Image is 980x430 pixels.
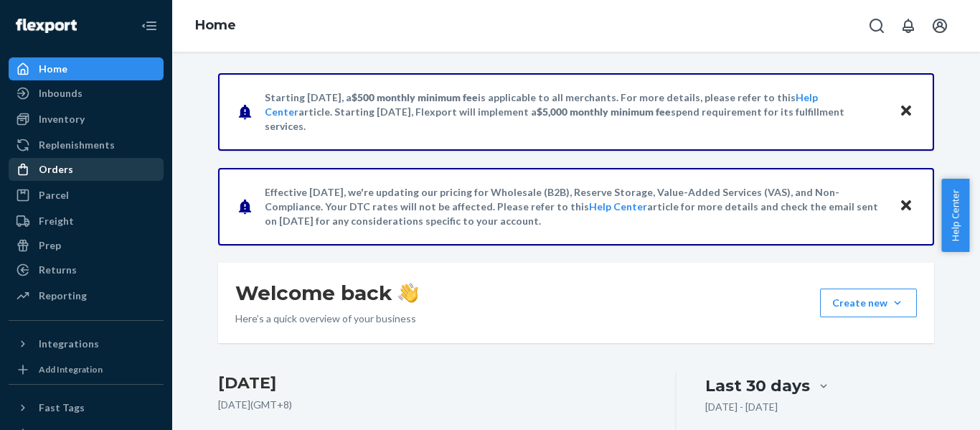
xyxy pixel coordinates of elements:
[39,86,83,101] div: Inbounds
[39,238,61,253] div: Prep
[39,162,73,177] div: Orders
[537,106,671,118] span: $5,000 monthly minimum fee
[39,363,103,375] div: Add Integration
[862,11,891,40] button: Open Search Box
[39,401,85,415] div: Fast Tags
[195,17,236,33] a: Home
[398,283,418,303] img: hand-wave emoji
[9,258,164,281] a: Returns
[39,138,115,152] div: Replenishments
[9,234,164,257] a: Prep
[39,337,99,351] div: Integrations
[9,361,164,378] a: Add Integration
[265,90,885,134] p: Starting [DATE], a is applicable to all merchants. For more details, please refer to this article...
[39,188,69,202] div: Parcel
[39,62,67,76] div: Home
[705,400,778,414] p: [DATE] - [DATE]
[352,91,478,103] span: $500 monthly minimum fee
[9,332,164,355] button: Integrations
[9,210,164,233] a: Freight
[820,289,917,317] button: Create new
[135,11,164,40] button: Close Navigation
[9,396,164,419] button: Fast Tags
[39,112,85,126] div: Inventory
[16,19,77,33] img: Flexport logo
[184,5,248,47] ol: breadcrumbs
[235,280,418,306] h1: Welcome back
[589,200,647,212] a: Help Center
[9,184,164,207] a: Parcel
[9,134,164,156] a: Replenishments
[218,372,646,395] h3: [DATE]
[705,375,810,397] div: Last 30 days
[39,263,77,277] div: Returns
[39,289,87,303] div: Reporting
[897,196,915,217] button: Close
[39,214,74,228] div: Freight
[9,108,164,131] a: Inventory
[941,179,969,252] button: Help Center
[894,11,923,40] button: Open notifications
[925,11,954,40] button: Open account menu
[9,284,164,307] a: Reporting
[218,398,646,412] p: [DATE] ( GMT+8 )
[897,101,915,122] button: Close
[9,82,164,105] a: Inbounds
[9,57,164,80] a: Home
[265,185,885,228] p: Effective [DATE], we're updating our pricing for Wholesale (B2B), Reserve Storage, Value-Added Se...
[9,158,164,181] a: Orders
[235,312,418,326] p: Here’s a quick overview of your business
